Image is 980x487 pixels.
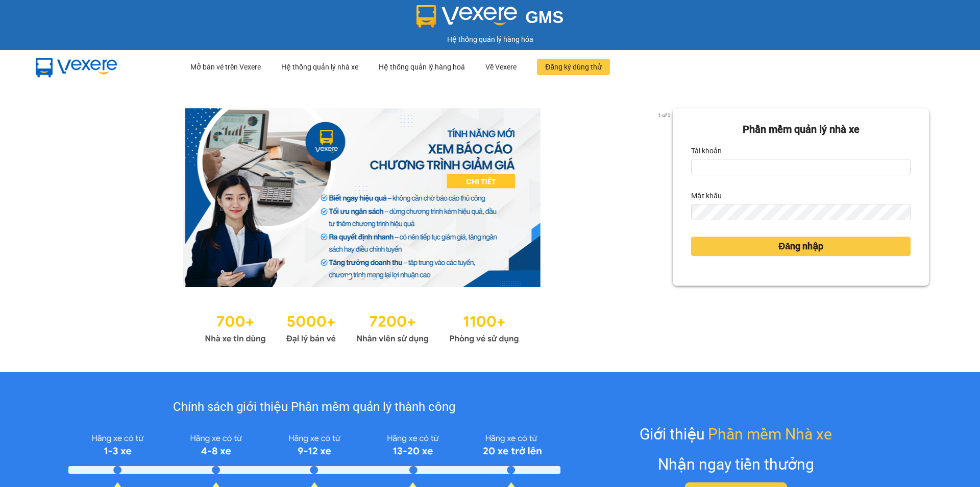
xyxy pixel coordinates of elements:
div: Về Vexere [485,51,517,83]
span: GMS [525,8,563,27]
img: Statistics.png [205,308,519,346]
div: Hệ thống quản lý hàng hóa [3,34,977,45]
span: Đăng ký dùng thử [545,61,602,73]
span: Đăng nhập [778,239,823,253]
div: Mở bán vé trên Vexere [190,51,261,83]
button: Đăng nhập [691,237,911,256]
span: Phần mềm Nhà xe [708,422,832,446]
button: Đăng ký dùng thử [537,59,610,75]
p: 1 of 3 [655,108,673,122]
a: GMS [416,15,564,24]
label: Tài khoản [691,143,722,159]
div: Nhận ngay tiền thưởng [658,452,814,476]
div: Chính sách giới thiệu Phần mềm quản lý thành công [68,398,560,417]
button: next slide / item [658,108,673,287]
label: Mật khẩu [691,188,722,204]
img: logo 2 [416,5,518,28]
input: Tài khoản [691,159,911,175]
li: slide item 2 [360,275,364,279]
button: previous slide / item [51,108,65,287]
li: slide item 1 [348,275,352,279]
div: Phần mềm quản lý nhà xe [691,122,911,137]
li: slide item 3 [372,275,376,279]
div: Hệ thống quản lý nhà xe [281,51,358,83]
img: mbUUG5Q.png [26,50,128,84]
div: Hệ thống quản lý hàng hoá [379,51,465,83]
div: Giới thiệu [640,422,832,446]
input: Mật khẩu [691,204,911,220]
